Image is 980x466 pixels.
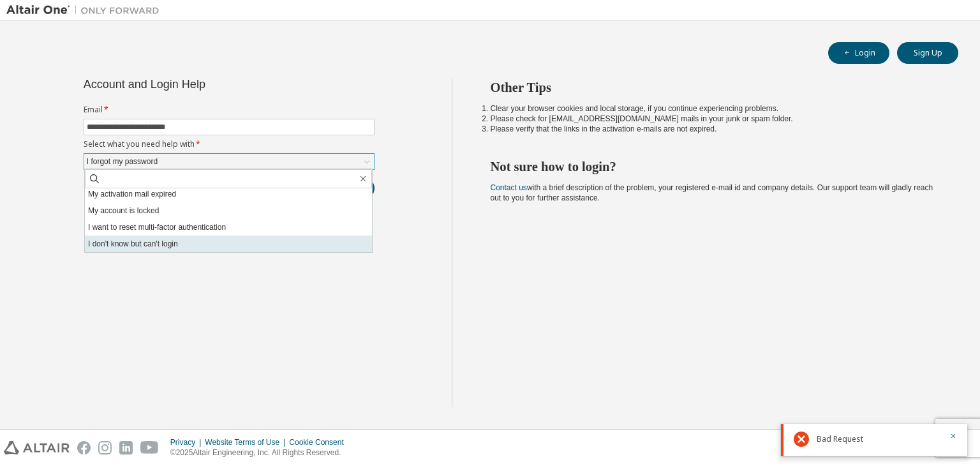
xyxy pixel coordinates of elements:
[4,441,70,455] img: altair_logo.svg
[491,114,936,124] li: Please check for [EMAIL_ADDRESS][DOMAIN_NAME] mails in your junk or spam folder.
[98,441,112,455] img: instagram.svg
[491,103,936,114] li: Clear your browser cookies and local storage, if you continue experiencing problems.
[84,105,375,115] label: Email
[170,437,205,447] div: Privacy
[491,124,936,134] li: Please verify that the links in the activation e-mails are not expired.
[205,437,289,447] div: Website Terms of Use
[84,154,374,169] div: I forgot my password
[84,79,316,89] div: Account and Login Help
[491,158,936,175] h2: Not sure how to login?
[77,441,91,455] img: facebook.svg
[119,441,133,455] img: linkedin.svg
[84,139,375,149] label: Select what you need help with
[140,441,159,455] img: youtube.svg
[289,437,351,447] div: Cookie Consent
[6,4,166,17] img: Altair One
[828,42,889,64] button: Login
[170,447,352,458] p: © 2025 Altair Engineering, Inc. All Rights Reserved.
[85,154,160,169] div: I forgot my password
[491,183,933,202] span: with a brief description of the problem, your registered e-mail id and company details. Our suppo...
[897,42,958,64] button: Sign Up
[491,79,936,96] h2: Other Tips
[85,186,372,202] li: My activation mail expired
[817,434,863,444] span: Bad Request
[491,183,527,192] a: Contact us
